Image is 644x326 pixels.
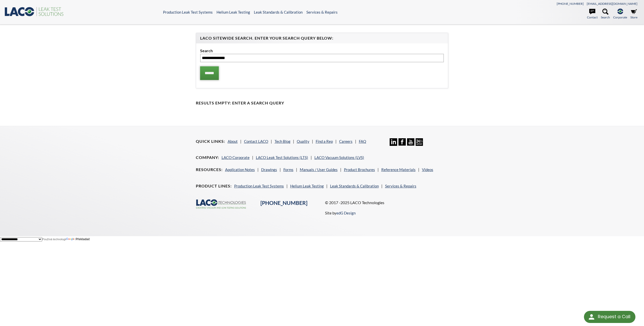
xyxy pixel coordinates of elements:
[225,167,255,172] a: Application Notes
[200,47,444,54] label: Search
[254,10,303,14] a: Leak Standards & Calibration
[344,167,375,172] a: Product Brochures
[200,36,444,41] h4: LACO Sitewide Search. Enter your Search Query Below:
[217,10,250,14] a: Helium Leak Testing
[196,139,225,144] h4: Quick Links
[359,139,366,144] a: FAQ
[416,142,423,147] a: 24/7 Support
[196,155,219,160] h4: Company
[196,167,223,172] h4: Resources
[416,138,423,146] img: 24/7 Support Icon
[300,167,338,172] a: Manuals / User Guides
[587,9,598,20] a: Contact
[557,2,584,6] a: [PHONE_NUMBER]
[66,238,75,241] img: Google Překladač
[234,184,284,188] a: Production Leak Test Systems
[314,155,364,160] a: LACO Vacuum Solutions (LVS)
[325,210,356,216] p: Site by
[196,100,448,106] h4: Results Empty: Enter a Search Query
[275,139,290,144] a: Tech Blog
[336,211,356,215] a: edG Design
[339,139,353,144] a: Careers
[630,9,637,20] a: Store
[306,10,338,14] a: Services & Repairs
[422,167,433,172] a: Videos
[283,167,293,172] a: Forms
[385,184,416,188] a: Services & Repairs
[330,184,379,188] a: Leak Standards & Calibration
[228,139,238,144] a: About
[290,184,324,188] a: Helium Leak Testing
[325,199,448,206] p: © 2017 -2025 LACO Technologies
[381,167,416,172] a: Reference Materials
[244,139,268,144] a: Contact LACO
[222,155,250,160] a: LACO Corporate
[587,2,637,6] a: [EMAIL_ADDRESS][DOMAIN_NAME]
[587,313,596,321] img: round button
[66,237,90,241] a: Překladač
[584,311,635,323] div: Request a Call
[601,9,610,20] a: Search
[261,167,277,172] a: Drawings
[256,155,308,160] a: LACO Leak Test Solutions (LTS)
[316,139,333,144] a: Find a Rep
[196,183,232,189] h4: Product Lines
[613,15,627,20] span: Corporate
[260,200,307,206] a: [PHONE_NUMBER]
[297,139,309,144] a: Quality
[163,10,213,14] a: Production Leak Test Systems
[598,311,630,322] div: Request a Call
